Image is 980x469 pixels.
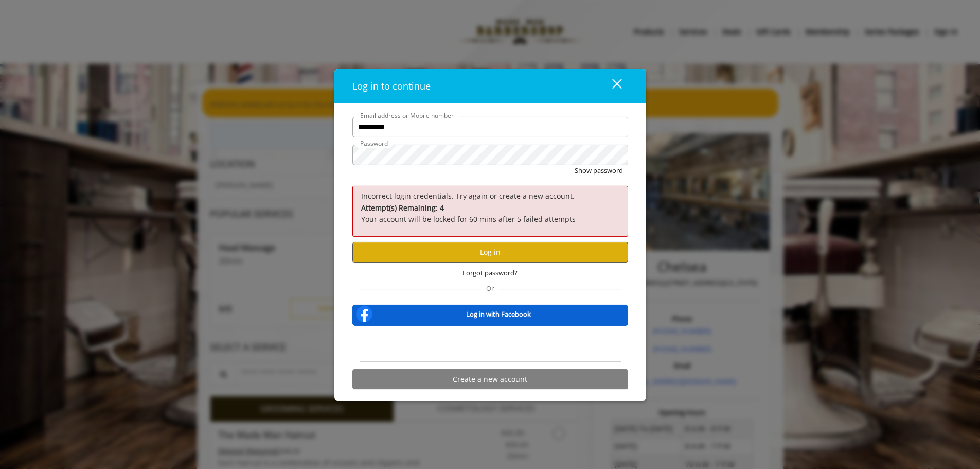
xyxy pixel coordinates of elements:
[466,309,531,320] b: Log in with Facebook
[352,144,628,165] input: Password
[600,78,621,94] div: close dialog
[352,79,431,92] span: Log in to continue
[361,202,619,225] p: Your account will be locked for 60 mins after 5 failed attempts
[434,333,547,355] iframe: Sign in with Google Button
[361,191,575,201] span: Incorrect login credentials. Try again or create a new account.
[593,75,628,96] button: close dialog
[352,116,628,137] input: Email address or Mobile number
[462,267,518,278] span: Forgot password?
[355,138,393,148] label: Password
[355,110,459,120] label: Email address or Mobile number
[352,369,628,389] button: Create a new account
[575,165,623,176] button: Show password
[481,284,499,293] span: Or
[352,242,628,262] button: Log in
[361,203,444,213] b: Attempt(s) Remaining: 4
[354,304,375,324] img: facebook-logo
